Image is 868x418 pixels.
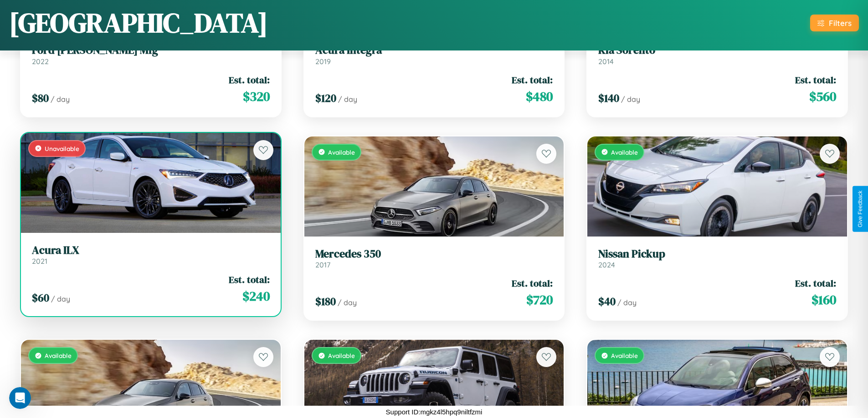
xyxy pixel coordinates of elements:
h3: Ford [PERSON_NAME] Mfg [32,44,270,57]
span: $ 240 [242,287,270,305]
span: Available [328,352,355,359]
span: $ 120 [315,91,336,106]
p: Support ID: mgkz4l5hpq9niltfzmi [386,406,483,418]
span: 2021 [32,257,47,266]
a: Acura Integra2019 [315,44,553,66]
h3: Mercedes 350 [315,247,553,261]
span: 2014 [598,57,614,66]
a: Ford [PERSON_NAME] Mfg2022 [32,44,270,66]
span: $ 180 [315,294,336,309]
h3: Kia Sorento [598,44,836,57]
span: $ 60 [32,290,49,305]
span: 2022 [32,57,49,66]
span: $ 320 [243,87,270,106]
span: Available [611,148,638,156]
span: $ 480 [526,87,553,106]
span: / day [338,298,357,307]
span: Available [328,148,355,156]
span: $ 40 [598,294,616,309]
h3: Nissan Pickup [598,247,836,261]
span: / day [617,298,637,307]
span: Est. total: [229,73,270,86]
span: Unavailable [45,145,79,152]
span: / day [621,95,640,104]
div: Give Feedback [857,191,863,227]
span: Available [45,352,72,359]
span: Est. total: [512,277,553,290]
span: Available [611,352,638,359]
a: Mercedes 3502017 [315,247,553,270]
span: $ 160 [812,291,836,309]
span: / day [338,95,357,104]
iframe: Intercom live chat [9,387,31,409]
span: $ 720 [526,291,553,309]
h3: Acura ILX [32,244,270,257]
span: 2024 [598,260,615,269]
span: $ 140 [598,91,619,106]
span: $ 560 [809,87,836,106]
span: $ 80 [32,91,49,106]
a: Nissan Pickup2024 [598,247,836,270]
span: Est. total: [795,73,836,86]
a: Kia Sorento2014 [598,44,836,66]
div: Filters [829,18,852,28]
h1: [GEOGRAPHIC_DATA] [9,4,268,41]
span: Est. total: [512,73,553,86]
span: 2017 [315,260,330,269]
button: Filters [810,15,859,31]
span: / day [51,95,70,104]
span: Est. total: [229,273,270,286]
span: Est. total: [795,277,836,290]
span: 2019 [315,57,331,66]
h3: Acura Integra [315,44,553,57]
span: / day [51,294,70,303]
a: Acura ILX2021 [32,244,270,266]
